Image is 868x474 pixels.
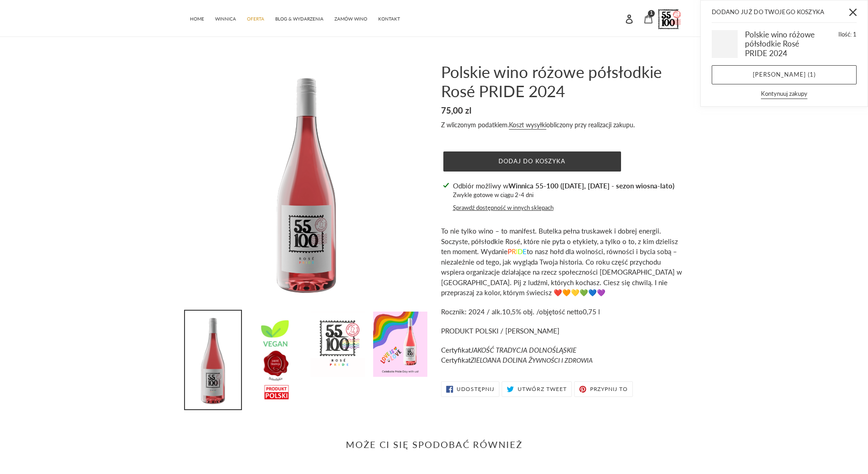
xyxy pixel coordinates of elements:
span: P [508,247,512,255]
span: KONTAKT [378,16,400,22]
span: 1 [650,11,653,16]
img: Załaduj obraz do przeglądarki galerii, Polskie wino różowe półsłodkie Rosé PRIDE 2024 [310,311,366,378]
p: Odbiór możliwy w [453,181,674,191]
span: objętość netto [539,307,583,316]
span: 10,5% obj. / [502,307,539,316]
span: D [518,247,523,255]
a: BLOG & WYDARZENIA [271,11,328,25]
span: WINNICA [215,16,236,22]
em: JAKOŚĆ TRADYCJA DOLNOŚLĄSKIE [471,346,576,354]
img: Załaduj obraz do przeglądarki galerii, Polskie wino różowe półsłodkie Rosé PRIDE 2024 [185,311,241,409]
strong: Winnica 55-100 ([DATE], [DATE] - sezon wiosna-lato) [508,182,674,190]
button: Kontynuuj zakupy [761,89,807,99]
h3: Polskie wino różowe półsłodkie Rosé PRIDE 2024 [745,30,816,58]
span: YWNOŚCI I ZDROWIA [532,356,593,364]
a: WINNICA [211,11,241,25]
a: 1 [639,8,658,28]
h2: Dodano już do Twojego koszyka [712,5,843,20]
p: PRODUKT POLSKI / [PERSON_NAME] [441,326,683,336]
p: Certyfikat Certyfikat [441,345,683,365]
span: 75,00 zl [441,105,472,115]
button: Sprawdź dostępność w innych sklepach [453,203,554,213]
button: Dodaj do koszyka [443,151,621,172]
a: ZAMÓW WINO [330,11,372,25]
h1: Polskie wino różowe półsłodkie Rosé PRIDE 2024 [441,62,683,100]
span: Udostępnij [457,386,494,392]
span: Ilość: [838,31,852,38]
span: 1 pozycja [810,71,814,78]
img: Załaduj obraz do przeglądarki galerii, Polskie wino różowe półsłodkie Rosé PRIDE 2024 [247,311,303,409]
em: ZIELOANA DOLINA Ż [471,356,593,364]
span: E [523,247,527,255]
span: I [516,247,518,255]
span: Rocznik: 2024 / alk. [441,307,502,316]
a: OFERTA [242,11,269,25]
a: [PERSON_NAME] (1 pozycja) [712,65,857,84]
a: KONTAKT [374,11,405,25]
a: Koszt wysyłki [509,121,546,130]
span: R [512,247,516,255]
span: Przypnij to [590,386,628,392]
button: Zamknij [843,2,863,22]
span: OFERTA [247,16,264,22]
span: 0,75 l [583,307,600,316]
p: Zwykle gotowe w ciągu 2-4 dni [453,191,674,200]
span: ZAMÓW WINO [334,16,367,22]
span: BLOG & WYDARZENIA [275,16,324,22]
span: 1 [853,31,857,38]
img: Załaduj obraz do przeglądarki galerii, Polskie wino różowe półsłodkie Rosé PRIDE 2024 [372,311,428,378]
span: Dodaj do koszyka [498,157,565,165]
span: HOME [190,16,204,22]
a: HOME [185,11,209,25]
span: To nie tylko wino – to manifest. Butelka pełna truskawek i dobrej energii. Soczyste, półsłodkie R... [441,227,682,297]
h2: Może Ci się spodobać również [186,439,683,450]
div: Z wliczonym podatkiem. obliczony przy realizacji zakupu. [441,120,683,130]
span: Utwórz tweet [518,386,567,392]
